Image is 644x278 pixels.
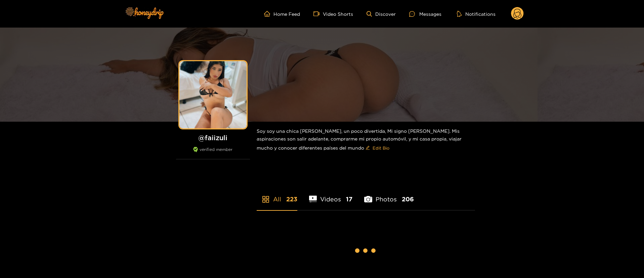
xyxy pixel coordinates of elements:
[367,11,396,17] a: Discover
[409,10,441,18] div: Messages
[257,180,297,210] li: All
[313,11,353,17] a: Video Shorts
[366,146,370,151] span: edit
[364,180,414,210] li: Photos
[455,10,498,17] button: Notifications
[402,195,414,203] span: 206
[176,133,250,142] h1: @ faiizuli
[364,143,391,153] button: editEdit Bio
[264,11,300,17] a: Home Feed
[262,195,270,203] span: appstore
[313,11,323,17] span: video-camera
[176,147,250,159] div: verified member
[346,195,352,203] span: 17
[264,11,273,17] span: home
[286,195,297,203] span: 223
[309,180,353,210] li: Videos
[257,122,475,159] div: Soy soy una chica [PERSON_NAME], un poco divertida, Mi signo [PERSON_NAME]. Mis aspiraciones son ...
[373,145,389,151] span: Edit Bio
